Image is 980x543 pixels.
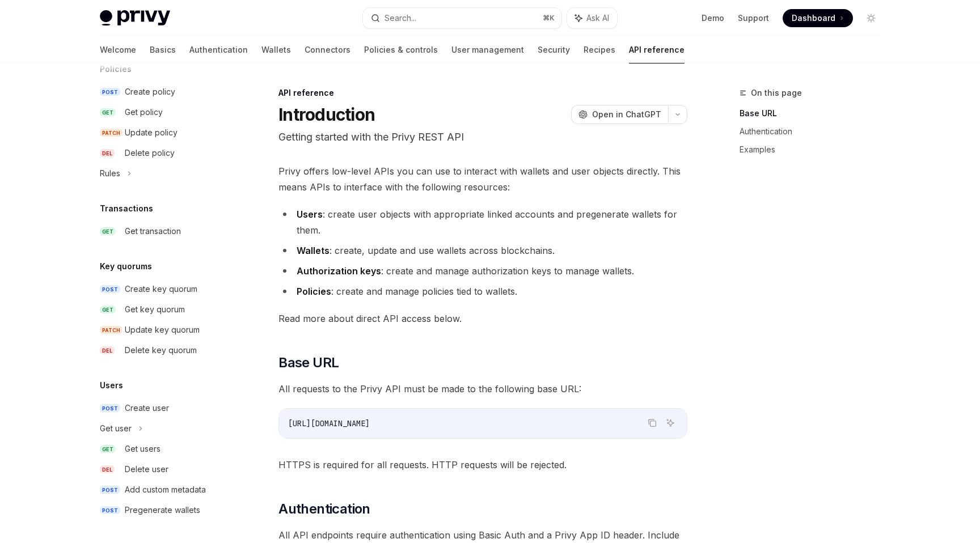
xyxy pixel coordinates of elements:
a: Policies & controls [364,36,438,63]
span: On this page [751,86,802,100]
strong: Authorization keys [297,265,381,277]
a: Security [538,36,570,63]
a: Dashboard [783,9,853,27]
a: GETGet transaction [91,221,236,241]
a: Authentication [189,36,248,63]
a: Wallets [261,36,291,63]
span: PATCH [100,326,122,334]
a: Welcome [100,36,136,63]
a: Support [738,12,769,24]
button: Ask AI [663,415,678,430]
li: : create and manage authorization keys to manage wallets. [278,263,687,279]
span: ⌘ K [543,14,555,23]
span: POST [100,88,120,96]
button: Ask AI [567,8,617,28]
span: POST [100,404,120,413]
span: PATCH [100,129,122,137]
a: GETGet policy [91,102,236,122]
span: Ask AI [586,12,609,24]
h5: Key quorums [100,260,152,273]
div: Update policy [125,126,178,139]
div: Create policy [125,85,175,99]
div: Update key quorum [125,323,200,337]
span: DEL [100,346,115,355]
div: Create user [125,401,169,415]
h1: Introduction [278,104,375,125]
a: DELDelete key quorum [91,340,236,360]
span: GET [100,445,116,453]
div: Add custom metadata [125,483,206,497]
a: PATCHUpdate policy [91,122,236,143]
a: POSTCreate user [91,398,236,418]
a: Recipes [584,36,615,63]
span: Open in ChatGPT [592,109,661,120]
div: Get transaction [125,224,181,238]
span: HTTPS is required for all requests. HTTP requests will be rejected. [278,457,687,473]
strong: Users [297,209,323,220]
li: : create, update and use wallets across blockchains. [278,243,687,258]
div: Delete user [125,463,168,476]
a: User management [451,36,524,63]
button: Toggle dark mode [862,9,880,27]
span: GET [100,306,116,314]
div: API reference [278,87,687,99]
a: Demo [702,12,724,24]
div: Get policy [125,105,163,119]
span: Dashboard [792,12,835,24]
strong: Policies [297,286,331,297]
p: Getting started with the Privy REST API [278,129,687,145]
span: POST [100,486,120,494]
strong: Wallets [297,245,330,256]
a: Connectors [305,36,350,63]
div: Pregenerate wallets [125,503,200,517]
a: Authentication [740,122,889,141]
span: GET [100,227,116,236]
span: All requests to the Privy API must be made to the following base URL: [278,381,687,397]
div: Search... [385,11,416,25]
span: DEL [100,465,115,474]
span: Base URL [278,354,339,372]
div: Get user [100,422,132,435]
h5: Transactions [100,202,153,215]
h5: Users [100,379,123,392]
img: light logo [100,10,170,26]
a: PATCHUpdate key quorum [91,320,236,340]
div: Delete policy [125,146,175,160]
button: Copy the contents from the code block [645,415,660,430]
a: DELDelete policy [91,143,236,163]
li: : create and manage policies tied to wallets. [278,283,687,299]
a: DELDelete user [91,459,236,480]
a: GETGet users [91,439,236,459]
a: Base URL [740,104,889,122]
a: API reference [629,36,685,63]
a: POSTCreate policy [91,82,236,102]
span: Privy offers low-level APIs you can use to interact with wallets and user objects directly. This ... [278,163,687,195]
button: Open in ChatGPT [571,105,668,124]
button: Search...⌘K [363,8,561,28]
div: Rules [100,167,120,180]
span: POST [100,506,120,515]
div: Get users [125,442,160,456]
div: Create key quorum [125,282,197,296]
a: Examples [740,141,889,159]
a: GETGet key quorum [91,299,236,320]
span: DEL [100,149,115,158]
span: [URL][DOMAIN_NAME] [288,418,370,429]
span: Authentication [278,500,370,518]
li: : create user objects with appropriate linked accounts and pregenerate wallets for them. [278,206,687,238]
a: POSTPregenerate wallets [91,500,236,520]
div: Delete key quorum [125,343,197,357]
span: GET [100,108,116,117]
a: POSTCreate key quorum [91,279,236,299]
span: POST [100,285,120,294]
span: Read more about direct API access below. [278,311,687,326]
div: Get key quorum [125,303,185,316]
a: POSTAdd custom metadata [91,480,236,500]
a: Basics [150,36,176,63]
